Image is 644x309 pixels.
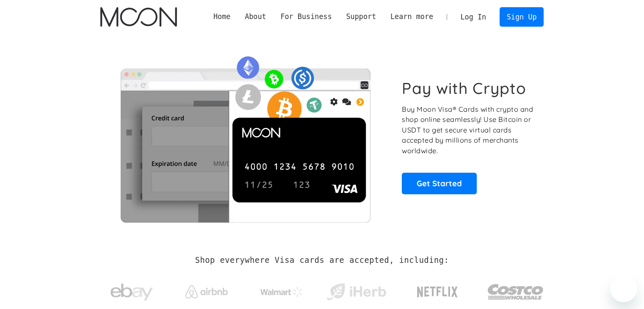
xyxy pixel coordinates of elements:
div: For Business [280,11,332,22]
h1: Pay with Crypto [402,79,526,98]
h2: Shop everywhere Visa cards are accepted, including: [195,256,449,265]
a: Home [206,11,238,22]
div: Learn more [390,11,433,22]
img: Moon Cards let you spend your crypto anywhere Visa is accepted. [100,50,390,222]
a: Log In [453,8,493,26]
a: Walmart [250,279,313,301]
div: About [245,11,266,22]
div: About [238,11,273,22]
a: Netflix [400,273,475,307]
a: Airbnb [175,277,238,303]
a: iHerb [325,273,388,307]
div: For Business [274,11,339,22]
a: home [100,7,177,27]
img: Airbnb [185,285,228,298]
img: Moon Logo [100,7,177,27]
iframe: Button to launch messaging window [610,275,637,302]
img: Netflix [416,281,459,303]
img: iHerb [325,281,388,303]
div: Learn more [383,11,440,22]
a: Get Started [402,173,477,194]
img: Costco [487,276,544,308]
img: ebay [111,279,153,306]
div: Support [346,11,376,22]
p: Buy Moon Visa® Cards with crypto and shop online seamlessly! Use Bitcoin or USDT to get secure vi... [402,104,534,156]
img: Walmart [260,287,303,297]
a: Sign Up [500,7,544,26]
div: Support [339,11,383,22]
